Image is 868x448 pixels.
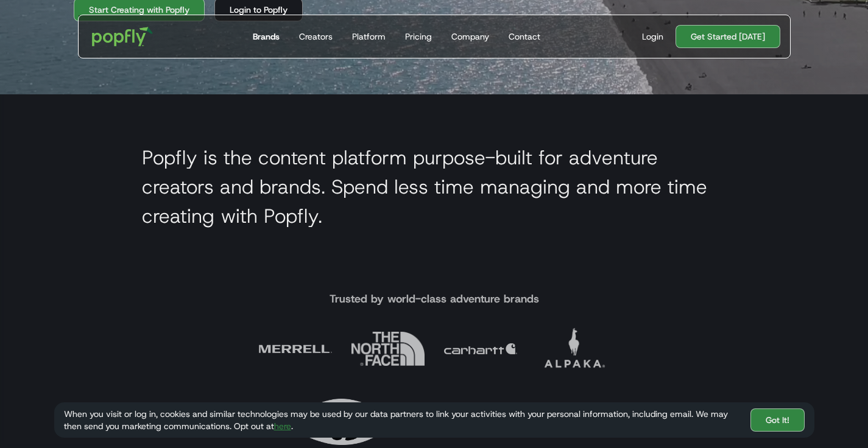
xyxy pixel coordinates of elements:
[274,421,291,432] a: here
[248,15,284,58] a: Brands
[504,15,545,58] a: Contact
[405,30,432,43] div: Pricing
[253,30,280,43] div: Brands
[446,15,494,58] a: Company
[352,30,386,43] div: Platform
[294,15,337,58] a: Creators
[400,15,437,58] a: Pricing
[509,30,540,43] div: Contact
[83,18,162,55] a: home
[451,30,489,43] div: Company
[642,30,663,43] div: Login
[676,25,780,48] a: Get Started [DATE]
[637,30,668,43] a: Login
[347,15,390,58] a: Platform
[142,143,727,231] h2: Popfly is the content platform purpose-built for adventure creators and brands. Spend less time m...
[299,30,333,43] div: Creators
[750,408,805,432] a: Got It!
[330,292,539,306] h4: Trusted by world-class adventure brands
[64,408,741,432] div: When you visit or log in, cookies and similar technologies may be used by our data partners to li...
